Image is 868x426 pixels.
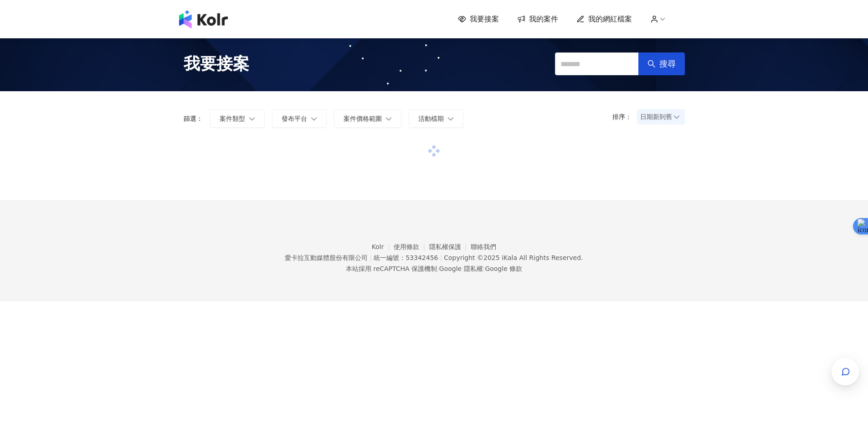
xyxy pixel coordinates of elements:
[285,254,368,261] div: 愛卡拉互動媒體股份有限公司
[179,10,228,28] img: logo
[418,115,444,122] span: 活動檔期
[437,265,439,272] span: |
[346,263,522,274] span: 本站採用 reCAPTCHA 保護機制
[372,243,394,250] a: Kolr
[471,243,496,250] a: 聯絡我們
[409,109,463,128] button: 活動檔期
[394,243,429,250] a: 使用條款
[502,254,517,261] a: iKala
[458,14,499,24] a: 我要接案
[647,60,656,68] span: search
[282,115,307,122] span: 發布平台
[184,52,249,75] span: 我要接案
[429,243,471,250] a: 隱私權保護
[517,14,558,24] a: 我的案件
[210,109,265,128] button: 案件類型
[529,14,558,24] span: 我的案件
[334,109,401,128] button: 案件價格範圍
[272,109,327,128] button: 發布平台
[220,115,245,122] span: 案件類型
[638,52,685,75] button: 搜尋
[640,110,682,124] span: 日期新到舊
[439,265,483,272] a: Google 隱私權
[576,14,632,24] a: 我的網紅檔案
[588,14,632,24] span: 我的網紅檔案
[612,113,637,120] p: 排序：
[374,254,438,261] div: 統一編號：53342456
[440,254,442,261] span: |
[344,115,382,122] span: 案件價格範圍
[444,254,583,261] div: Copyright © 2025 All Rights Reserved.
[370,254,372,261] span: |
[659,59,676,69] span: 搜尋
[184,115,203,122] p: 篩選：
[483,265,485,272] span: |
[485,265,522,272] a: Google 條款
[470,14,499,24] span: 我要接案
